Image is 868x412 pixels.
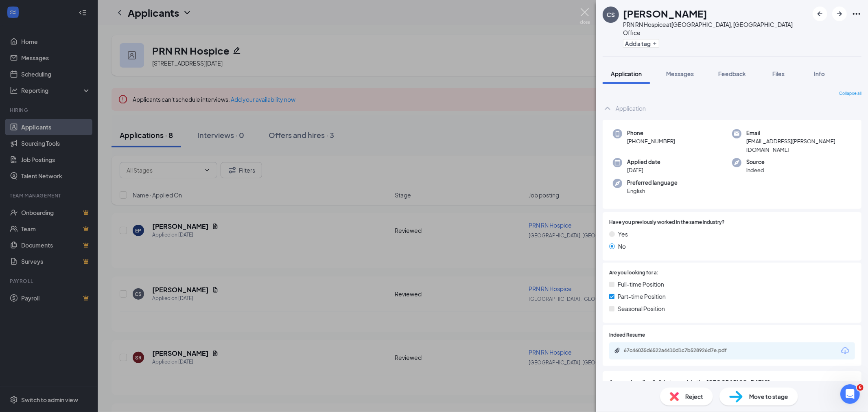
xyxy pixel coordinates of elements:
[618,230,628,239] span: Yes
[815,9,825,19] svg: ArrowLeftNew
[839,90,861,97] span: Collapse all
[623,20,809,37] div: PRN RN Hospice at [GEOGRAPHIC_DATA], [GEOGRAPHIC_DATA] Office
[627,129,675,137] span: Phone
[609,219,725,226] span: Have you previously worked in the same industry?
[627,166,660,174] span: [DATE]
[852,9,861,19] svg: Ellipses
[607,11,615,19] div: CS
[652,41,657,46] svg: Plus
[609,331,645,339] span: Indeed Resume
[611,70,642,77] span: Application
[749,392,788,401] span: Move to stage
[746,166,765,174] span: Indeed
[746,129,851,137] span: Email
[623,7,707,20] h1: [PERSON_NAME]
[627,158,660,166] span: Applied date
[618,292,666,301] span: Part-time Position
[685,392,703,401] span: Reject
[627,179,678,187] span: Preferred language
[623,39,659,48] button: PlusAdd a tag
[616,104,646,112] div: Application
[857,384,864,391] span: 6
[618,280,664,289] span: Full-time Position
[746,137,851,154] span: [EMAIL_ADDRESS][PERSON_NAME][DOMAIN_NAME]
[609,378,855,387] span: Are you legally eligible to work in the [GEOGRAPHIC_DATA]?
[618,304,665,313] span: Seasonal Position
[813,7,827,21] button: ArrowLeftNew
[624,347,738,354] div: 67c46035d6522a4410d1c7b528926d7e.pdf
[603,103,612,113] svg: ChevronUp
[840,346,850,356] svg: Download
[627,137,675,145] span: [PHONE_NUMBER]
[772,70,785,77] span: Files
[840,384,860,404] iframe: Intercom live chat
[614,347,746,355] a: Paperclip67c46035d6522a4410d1c7b528926d7e.pdf
[666,70,694,77] span: Messages
[718,70,746,77] span: Feedback
[746,158,765,166] span: Source
[835,9,844,19] svg: ArrowRight
[614,347,621,354] svg: Paperclip
[814,70,825,77] span: Info
[609,269,658,277] span: Are you looking for a:
[618,242,626,251] span: No
[832,7,847,21] button: ArrowRight
[627,187,678,195] span: English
